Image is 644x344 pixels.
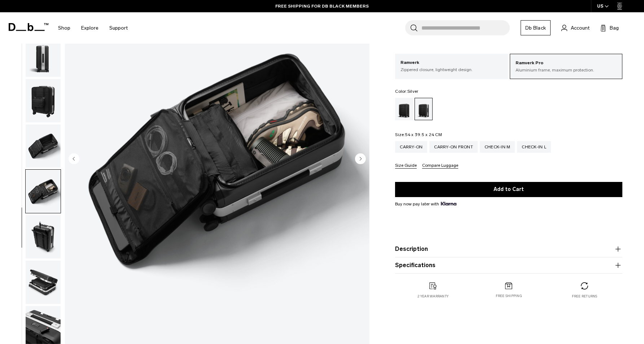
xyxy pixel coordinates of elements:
[26,215,61,258] img: Ramverk Pro Front-access Carry-on Silver
[109,15,128,41] a: Support
[561,23,590,32] a: Account
[517,141,551,153] a: Check-in L
[395,54,508,78] a: Ramverk Zippered closure, lightweight design.
[429,141,478,153] a: Carry-on Front
[25,124,61,168] button: Ramverk Pro Front-access Carry-on Silver
[600,23,619,32] button: Bag
[521,20,551,35] a: Db Black
[610,24,619,32] span: Bag
[69,153,79,166] button: Previous slide
[395,89,418,93] legend: Color:
[516,60,617,67] p: Ramverk Pro
[25,260,61,304] button: Ramverk Pro Front-access Carry-on Silver
[58,15,70,41] a: Shop
[355,153,366,166] button: Next slide
[415,98,433,120] a: Silver
[81,15,98,41] a: Explore
[26,170,61,213] img: Ramverk Pro Front-access Carry-on Silver
[571,24,590,32] span: Account
[53,12,133,44] nav: Main Navigation
[25,215,61,259] button: Ramverk Pro Front-access Carry-on Silver
[516,67,617,73] p: Aluminium frame, maximum protection.
[395,261,622,270] button: Specifications
[400,66,502,73] p: Zippered closure, lightweight design.
[400,59,502,66] p: Ramverk
[395,201,456,207] span: Buy now pay later with
[572,294,597,299] p: Free returns
[395,132,442,137] legend: Size:
[441,202,456,205] img: {"height" => 20, "alt" => "Klarna"}
[26,34,61,77] img: Ramverk Pro Front-access Carry-on Silver
[422,163,458,169] button: Compare Luggage
[26,261,61,304] img: Ramverk Pro Front-access Carry-on Silver
[480,141,515,153] a: Check-in M
[275,3,369,9] a: FREE SHIPPING FOR DB BLACK MEMBERS
[407,89,419,94] span: Silver
[25,33,61,77] button: Ramverk Pro Front-access Carry-on Silver
[26,125,61,168] img: Ramverk Pro Front-access Carry-on Silver
[496,293,522,299] p: Free shipping
[395,163,417,169] button: Size Guide
[417,294,448,299] p: 2 year warranty
[26,79,61,122] img: Ramverk Pro Front-access Carry-on Silver
[395,245,622,253] button: Description
[395,182,622,197] button: Add to Cart
[25,169,61,213] button: Ramverk Pro Front-access Carry-on Silver
[25,79,61,123] button: Ramverk Pro Front-access Carry-on Silver
[395,141,427,153] a: Carry-on
[395,98,413,120] a: Black Out
[405,132,442,137] span: 54 x 39.5 x 24 CM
